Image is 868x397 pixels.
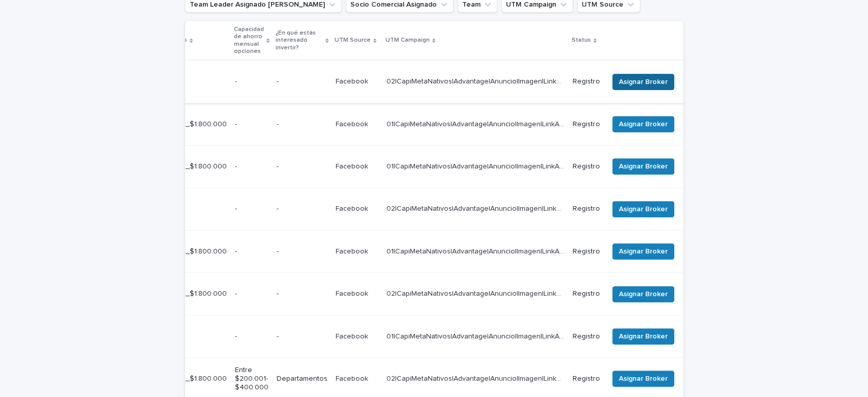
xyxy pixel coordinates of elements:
[573,120,600,129] p: Registro
[235,162,268,171] p: -
[573,162,600,171] p: Registro
[235,290,268,298] p: -
[277,290,327,298] p: -
[572,35,591,46] p: Status
[235,205,268,213] p: -
[235,366,268,391] p: Entre $200.001- $400.000
[386,288,566,298] p: 02|CapiMetaNativos|Advantage|Anuncio|Imagen|LinkAd|AON|Agosto|2025|Capitalizarme|UF|Nueva_Calif
[573,77,600,86] p: Registro
[277,162,327,171] p: -
[619,119,668,129] span: Asignar Broker
[235,332,268,341] p: -
[277,120,327,129] p: -
[235,120,268,129] p: -
[619,77,668,87] span: Asignar Broker
[336,373,370,383] p: Facebook
[335,35,371,46] p: UTM Source
[386,118,566,129] p: 01|CapiMetaNativos|Advantage|Anuncio|Imagen|LinkAd|AON|Agosto|2025|Capitalizarme|SinPie|Nueva_Calif
[619,161,668,172] span: Asignar Broker
[612,201,674,217] button: Asignar Broker
[612,286,674,302] button: Asignar Broker
[386,245,566,256] p: 01|CapiMetaNativos|Advantage|Anuncio|Imagen|LinkAd|AON|Agosto|2025|SinPie|Nueva_Calif
[277,332,327,341] p: -
[276,27,323,53] p: ¿En qué estás interesado invertir?
[336,203,370,213] p: Facebook
[235,77,268,86] p: -
[277,205,327,213] p: -
[386,330,566,341] p: 01|CapiMetaNativos|Advantage|Anuncio|Imagen|LinkAd|AON|Agosto|2025|SinPie|Nueva_Calif
[386,203,566,213] p: 02|CapiMetaNativos|Advantage|Anuncio|Imagen|LinkAd|AON|Agosto|2025|Capitalizarme|UF|Nueva_Calif
[277,247,327,256] p: -
[386,373,566,383] p: 02|CapiMetaNativos|Advantage|Anuncio|Imagen|LinkAd|AON|Julio|2025|Capitalizarme|UF|Nueva
[612,116,674,132] button: Asignar Broker
[277,375,327,383] p: Departamentos
[385,35,430,46] p: UTM Campaign
[619,374,668,384] span: Asignar Broker
[612,243,674,260] button: Asignar Broker
[234,24,264,58] p: Capacidad de ahorro mensual opciones
[573,332,600,341] p: Registro
[612,158,674,175] button: Asignar Broker
[619,246,668,257] span: Asignar Broker
[336,75,370,86] p: Facebook
[619,289,668,299] span: Asignar Broker
[573,375,600,383] p: Registro
[336,288,370,298] p: Facebook
[277,77,327,86] p: -
[386,75,566,86] p: 02|CapiMetaNativos|Advantage|Anuncio|Imagen|LinkAd|AON|Agosto|2025|Capitalizarme|UF|Nueva_Calif
[612,74,674,90] button: Asignar Broker
[619,331,668,342] span: Asignar Broker
[336,245,370,256] p: Facebook
[235,247,268,256] p: -
[573,290,600,298] p: Registro
[573,247,600,256] p: Registro
[612,371,674,387] button: Asignar Broker
[612,328,674,345] button: Asignar Broker
[336,160,370,171] p: Facebook
[336,118,370,129] p: Facebook
[573,205,600,213] p: Registro
[386,160,566,171] p: 01|CapiMetaNativos|Advantage|Anuncio|Imagen|LinkAd|AON|Agosto|2025|SinPie|Nueva_Calif
[619,204,668,214] span: Asignar Broker
[336,330,370,341] p: Facebook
